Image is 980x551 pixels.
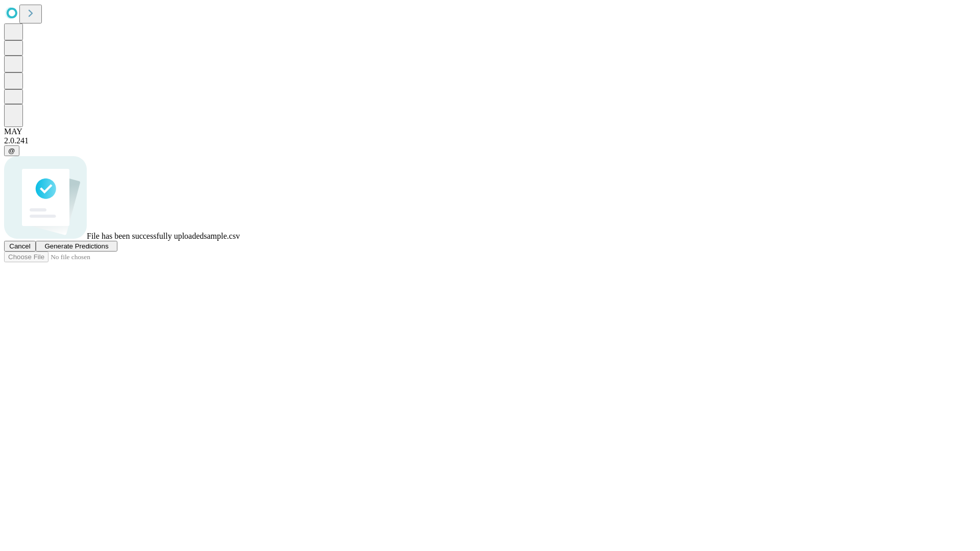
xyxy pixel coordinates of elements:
span: File has been successfully uploaded [87,232,204,240]
div: 2.0.241 [4,136,976,145]
button: Generate Predictions [36,241,117,252]
span: @ [8,147,15,155]
span: sample.csv [204,232,240,240]
button: Cancel [4,241,36,252]
span: Generate Predictions [44,242,108,250]
div: MAY [4,127,976,136]
button: @ [4,145,19,156]
span: Cancel [9,242,31,250]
